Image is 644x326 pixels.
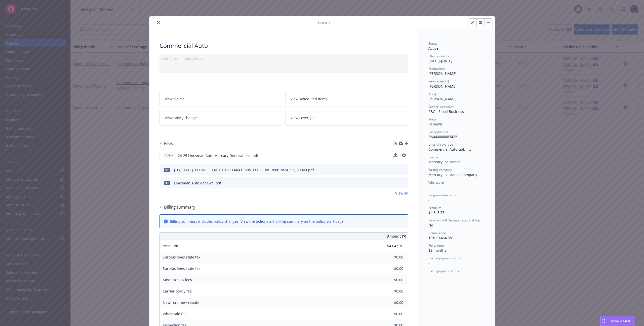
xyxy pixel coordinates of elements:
span: - [428,185,430,190]
button: preview file [401,153,406,158]
div: [US_STATE]+BUSINESS+AUTO+DECLARATIONS+EFFECTIVE+09012024+12_01+AM.pdf [174,167,314,173]
span: Wholesaler [428,180,444,185]
span: View coverage [291,115,314,120]
span: Premium [428,206,441,210]
input: 0.00 [374,310,406,318]
span: Misc taxes & fees [163,277,192,282]
h3: Billing summary [164,204,195,210]
button: preview file [402,180,406,186]
span: Carrier policy fee [163,289,192,294]
a: View claims [159,91,283,107]
button: download file [394,167,398,173]
div: [DATE] - [DATE] [428,54,485,63]
div: Billing summary includes policy changes. View the policy start billing summary on the . [170,219,345,224]
span: Client payment status [428,269,459,273]
span: Commission [428,231,446,235]
span: Service lead team [428,105,454,109]
span: 10% / $464.38 [428,235,452,240]
button: close [155,20,162,26]
span: AC(s) [428,92,436,96]
div: Drag to move [600,316,607,326]
span: Surplus lines state tax [163,255,200,259]
span: Renewal [428,122,443,126]
span: Mercury Insurance [428,159,460,164]
span: 12 months [428,248,446,253]
button: Nova Assist [600,316,635,326]
span: $4,643.76 [428,210,445,215]
span: View scheduled items [291,96,327,102]
a: View scheduled items [285,91,408,107]
div: Files [159,140,173,147]
span: Policy [318,20,330,25]
span: Carrier payment status [428,256,461,260]
div: Add internal notes here... [162,56,406,61]
span: Program administrator [428,193,461,197]
button: download file [394,180,398,186]
span: Effective dates [428,54,449,58]
a: policy start page [316,219,344,224]
span: Newfront fee / rebate [163,300,199,305]
span: Premium [163,243,178,248]
span: Policy term [428,243,444,248]
span: Status [428,41,437,46]
span: Service lead(s) [428,79,449,83]
span: Carrier [428,155,438,159]
span: Policy number [428,130,448,134]
span: 24-25 Linesman Auto Mercury Declarations .pdf [178,153,258,158]
button: download file [393,153,397,157]
span: BA040000083422 [428,134,457,139]
input: 0.00 [374,299,406,306]
input: 0.00 [374,253,406,261]
button: preview file [402,167,406,173]
span: View policy changes [165,115,198,120]
span: [PERSON_NAME] [428,96,457,101]
input: 0.00 [374,287,406,295]
span: Producer(s) [428,67,445,71]
span: P&C - Small Business [428,109,464,114]
span: No [428,223,433,227]
span: Stage [428,117,436,121]
a: View all [395,190,408,196]
span: Lines of coverage [428,142,453,147]
div: Commercial Auto [159,41,408,50]
a: View policy changes [159,110,283,126]
span: Writing company [428,168,452,172]
input: 0.00 [374,265,406,272]
button: download file [393,153,397,158]
button: preview file [401,153,406,157]
span: [PERSON_NAME] [428,71,457,76]
span: Nova Assist [611,319,631,323]
div: Billing summary [159,204,195,210]
span: Mercury Insurance Company [428,172,477,177]
span: Active [428,46,438,51]
span: Surplus lines state fee [163,266,200,271]
h3: Files [164,140,173,147]
span: pdf [164,181,170,185]
span: Policy [164,153,174,158]
span: View claims [165,96,184,102]
a: View coverage [285,110,408,126]
span: Wholesale fee [163,311,186,316]
span: - [428,261,430,266]
span: - [428,198,430,202]
span: - [428,273,430,278]
input: 0.00 [374,242,406,250]
span: [PERSON_NAME] [428,84,457,89]
span: Newfront will file state taxes and fees [428,218,481,222]
span: Amount ($) [387,234,406,239]
span: pdf [164,168,170,172]
span: Commercial Auto Liability [428,147,471,152]
input: 0.00 [374,276,406,284]
div: Linesman Auto Renewal.pdf [174,180,221,186]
